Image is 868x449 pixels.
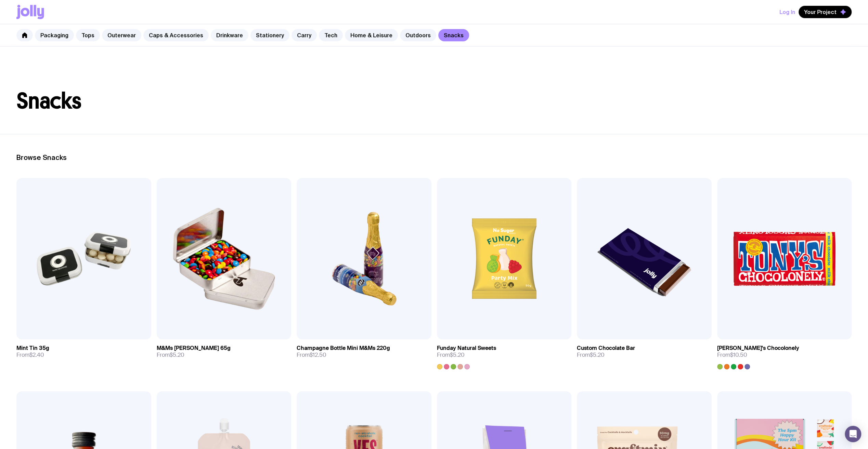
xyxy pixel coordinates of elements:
h3: Custom Chocolate Bar [577,345,635,352]
span: From [297,352,326,358]
span: From [157,352,184,358]
a: Custom Chocolate BarFrom$5.20 [577,339,712,364]
h2: Browse Snacks [16,153,852,162]
h3: [PERSON_NAME]'s Chocolonely [717,345,799,352]
a: Snacks [438,29,469,41]
a: Tech [319,29,343,41]
a: Outerwear [102,29,141,41]
span: $2.40 [29,351,44,358]
span: From [16,352,44,358]
span: Your Project [804,9,837,15]
span: From [717,352,747,358]
span: $12.50 [310,351,326,358]
div: Open Intercom Messenger [845,426,861,442]
a: M&Ms [PERSON_NAME] 65gFrom$5.20 [157,339,292,364]
a: Stationery [250,29,289,41]
span: $10.50 [730,351,747,358]
span: $5.20 [590,351,605,358]
a: Funday Natural SweetsFrom$5.20 [437,339,572,369]
button: Your Project [799,6,852,18]
a: Tops [76,29,100,41]
span: From [577,352,605,358]
a: Carry [292,29,317,41]
span: $5.20 [170,351,184,358]
a: Champagne Bottle Mini M&Ms 220gFrom$12.50 [297,339,431,364]
span: From [437,352,465,358]
h3: M&Ms [PERSON_NAME] 65g [157,345,231,352]
a: Home & Leisure [345,29,398,41]
a: Drinkware [211,29,248,41]
button: Log In [779,6,795,18]
h3: Champagne Bottle Mini M&Ms 220g [297,345,390,352]
h3: Funday Natural Sweets [437,345,496,352]
h3: Mint Tin 35g [16,345,49,352]
a: Caps & Accessories [143,29,209,41]
a: [PERSON_NAME]'s ChocolonelyFrom$10.50 [717,339,852,369]
a: Mint Tin 35gFrom$2.40 [16,339,151,364]
a: Outdoors [400,29,436,41]
span: $5.20 [450,351,465,358]
a: Packaging [35,29,74,41]
h1: Snacks [16,90,852,112]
